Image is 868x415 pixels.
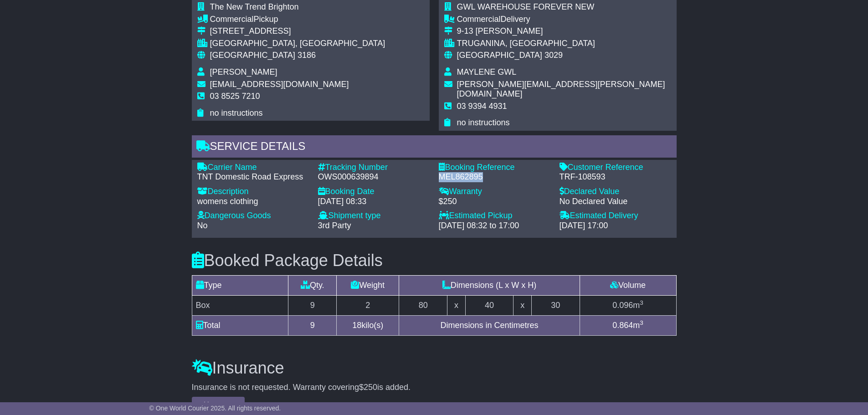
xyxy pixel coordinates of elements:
span: Commercial [457,15,501,24]
button: Add Insurance [192,397,245,413]
sup: 3 [640,299,643,306]
div: Booking Reference [439,163,550,173]
td: Volume [580,275,676,295]
span: The New Trend Brighton [210,2,299,11]
span: 18 [352,321,361,330]
td: m [580,315,676,335]
span: $250 [359,383,377,392]
span: GWL WAREHOUSE FOREVER NEW [457,2,595,11]
td: Weight [337,275,399,295]
div: TRUGANINA, [GEOGRAPHIC_DATA] [457,39,671,49]
td: x [447,295,465,315]
span: Commercial [210,15,254,24]
td: Type [192,275,288,295]
span: [EMAIL_ADDRESS][DOMAIN_NAME] [210,80,349,89]
div: OWS000639894 [318,172,430,182]
td: 9 [288,295,337,315]
span: no instructions [457,118,510,127]
td: Total [192,315,288,335]
td: kilo(s) [337,315,399,335]
span: no instructions [210,108,263,118]
div: Dangerous Goods [197,211,309,221]
span: 03 9394 4931 [457,102,507,111]
div: Service Details [192,135,677,160]
span: 3029 [544,51,563,60]
td: 9 [288,315,337,335]
div: [GEOGRAPHIC_DATA], [GEOGRAPHIC_DATA] [210,39,385,49]
div: Estimated Pickup [439,211,550,221]
td: Dimensions in Centimetres [399,315,580,335]
td: Dimensions (L x W x H) [399,275,580,295]
div: Declared Value [560,187,671,197]
div: Delivery [457,15,671,25]
td: 40 [465,295,514,315]
span: 0.864 [612,321,633,330]
span: © One World Courier 2025. All rights reserved. [149,405,281,412]
span: 3rd Party [318,221,351,230]
div: Carrier Name [197,163,309,173]
td: m [580,295,676,315]
div: MEL862895 [439,172,550,182]
div: Description [197,187,309,197]
span: [GEOGRAPHIC_DATA] [210,51,295,60]
div: Tracking Number [318,163,430,173]
span: 03 8525 7210 [210,92,260,101]
div: No Declared Value [560,197,671,207]
span: [GEOGRAPHIC_DATA] [457,51,542,60]
h3: Insurance [192,359,677,377]
div: [DATE] 08:32 to 17:00 [439,221,550,231]
div: [DATE] 08:33 [318,197,430,207]
div: Shipment type [318,211,430,221]
div: Booking Date [318,187,430,197]
td: 30 [531,295,580,315]
div: 9-13 [PERSON_NAME] [457,26,671,36]
span: MAYLENE GWL [457,67,517,77]
span: 3186 [298,51,316,60]
div: Insurance is not requested. Warranty covering is added. [192,383,677,393]
td: Box [192,295,288,315]
td: 80 [399,295,447,315]
span: [PERSON_NAME] [210,67,277,77]
td: 2 [337,295,399,315]
div: [STREET_ADDRESS] [210,26,385,36]
h3: Booked Package Details [192,251,677,270]
td: x [514,295,531,315]
td: Qty. [288,275,337,295]
div: Warranty [439,187,550,197]
div: womens clothing [197,197,309,207]
div: Estimated Delivery [560,211,671,221]
div: TRF-108593 [560,172,671,182]
div: TNT Domestic Road Express [197,172,309,182]
span: [PERSON_NAME][EMAIL_ADDRESS][PERSON_NAME][DOMAIN_NAME] [457,80,665,99]
div: [DATE] 17:00 [560,221,671,231]
span: 0.096 [612,301,633,310]
div: Pickup [210,15,385,25]
sup: 3 [640,319,643,326]
div: Customer Reference [560,163,671,173]
span: No [197,221,208,230]
div: $250 [439,197,550,207]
